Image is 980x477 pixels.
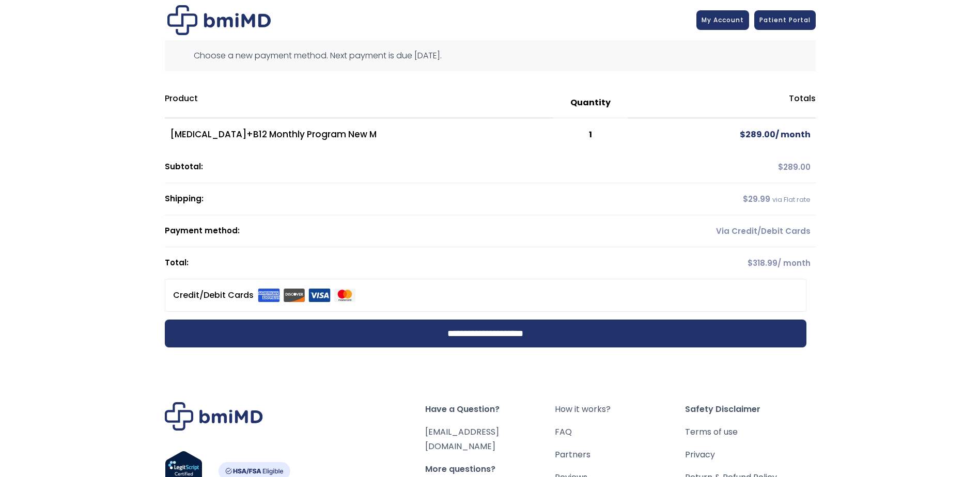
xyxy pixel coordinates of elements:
a: Partners [555,448,685,462]
th: Shipping: [165,183,628,215]
th: Subtotal: [165,151,628,183]
img: Brand Logo [165,402,263,431]
td: / month [628,118,816,151]
a: Patient Portal [754,10,816,30]
a: [EMAIL_ADDRESS][DOMAIN_NAME] [425,426,499,452]
label: Credit/Debit Cards [173,287,356,304]
span: 289.00 [740,129,775,140]
span: $ [778,162,783,172]
th: Total: [165,247,628,279]
span: More questions? [425,462,555,476]
a: Terms of use [685,425,815,439]
span: Safety Disclaimer [685,402,815,417]
span: Patient Portal [759,15,811,24]
a: Privacy [685,448,815,462]
small: via Flat rate [772,195,811,204]
img: Visa [308,289,331,302]
span: Have a Question? [425,402,555,417]
img: Checkout [167,5,271,35]
span: My Account [702,15,744,24]
th: Totals [628,88,816,118]
a: How it works? [555,402,685,417]
span: 289.00 [778,162,811,172]
td: / month [628,247,816,279]
a: FAQ [555,425,685,439]
span: $ [740,129,745,140]
span: 318.99 [748,258,777,268]
th: Payment method: [165,215,628,247]
span: $ [743,194,748,204]
img: Amex [258,289,280,302]
td: [MEDICAL_DATA]+B12 Monthly Program New M [165,118,554,151]
span: $ [748,258,753,268]
div: Choose a new payment method. Next payment is due [DATE]. [165,40,816,71]
span: 29.99 [743,194,770,204]
img: Mastercard [334,289,356,302]
a: My Account [696,10,749,30]
td: 1 [553,118,627,151]
td: Via Credit/Debit Cards [628,215,816,247]
th: Product [165,88,554,118]
img: Discover [283,289,305,302]
th: Quantity [553,88,627,118]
